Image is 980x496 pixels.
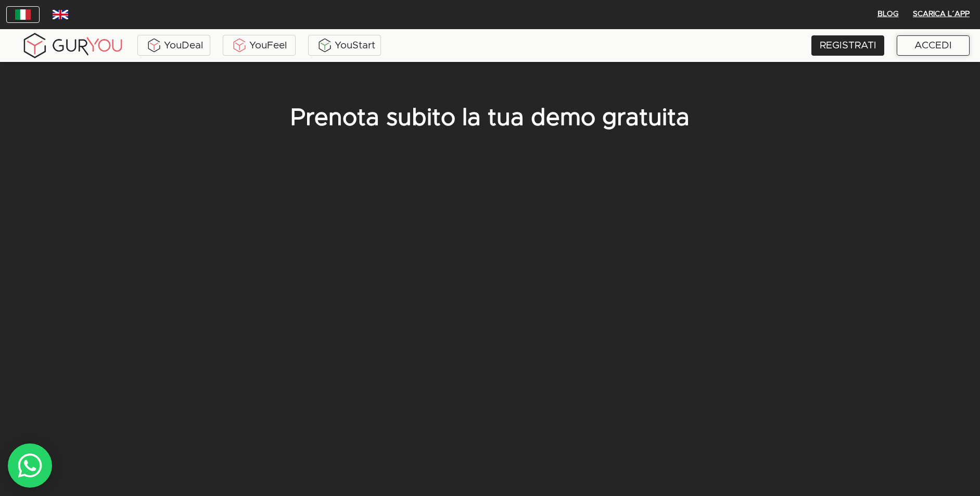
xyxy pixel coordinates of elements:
[317,37,333,53] img: BxzlDwAAAAABJRU5ErkJggg==
[909,6,974,23] button: Scarica l´App
[21,31,125,60] img: gyLogo01.5aaa2cff.png
[223,35,296,56] a: YouFeel
[140,37,208,53] div: YouDeal
[897,35,970,56] a: ACCEDI
[225,37,293,53] div: YouFeel
[146,37,162,53] img: ALVAdSatItgsAAAAAElFTkSuQmCC
[137,35,210,56] a: YouDeal
[232,37,247,53] img: KDuXBJLpDstiOJIlCPq11sr8c6VfEN1ke5YIAoPlCPqmrDPlQeIQgHlNqkP7FCiAKJQRHlC7RCaiHTHAlEEQLmFuo+mIt2xQB...
[280,101,700,135] p: Prenota subito la tua demo gratuita
[53,10,68,19] img: wDv7cRK3VHVvwAAACV0RVh0ZGF0ZTpjcmVhdGUAMjAxOC0wMy0yNVQwMToxNzoxMiswMDowMGv4vjwAAAAldEVYdGRhdGU6bW...
[311,37,378,53] div: YouStart
[913,8,970,21] span: Scarica l´App
[875,8,900,21] span: BLOG
[871,6,905,23] button: BLOG
[928,446,980,496] iframe: Chat Widget
[308,35,381,56] a: YouStart
[15,9,31,20] img: italy.83948c3f.jpg
[811,35,884,56] a: REGISTRATI
[17,453,43,479] img: whatsAppIcon.04b8739f.svg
